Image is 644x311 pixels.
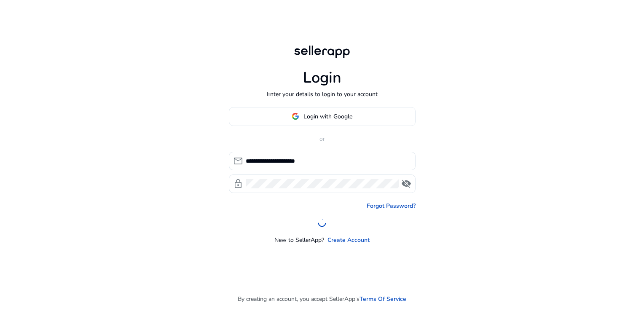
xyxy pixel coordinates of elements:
[267,90,378,99] p: Enter your details to login to your account
[233,179,243,189] span: lock
[360,295,406,303] a: Terms Of Service
[401,179,411,189] span: visibility_off
[303,69,341,87] h1: Login
[229,107,416,126] button: Login with Google
[303,112,352,121] span: Login with Google
[327,236,370,244] a: Create Account
[274,236,324,244] p: New to SellerApp?
[229,134,416,143] p: or
[233,156,243,166] span: mail
[292,113,299,120] img: google-logo.svg
[367,201,416,210] a: Forgot Password?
